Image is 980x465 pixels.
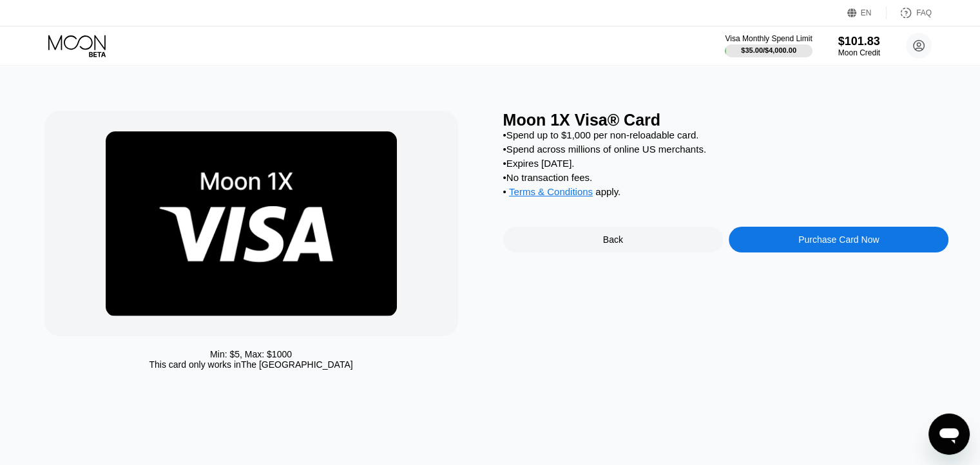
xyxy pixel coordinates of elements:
[503,172,949,183] div: • No transaction fees.
[725,34,812,57] div: Visa Monthly Spend Limit$35.00/$4,000.00
[503,186,949,200] div: • apply .
[916,8,932,17] div: FAQ
[210,349,292,359] div: Min: $ 5 , Max: $ 1000
[503,129,949,140] div: • Spend up to $1,000 per non-reloadable card.
[741,46,796,54] div: $35.00 / $4,000.00
[838,35,880,48] div: $101.83
[149,359,352,370] div: This card only works in The [GEOGRAPHIC_DATA]
[725,34,812,43] div: Visa Monthly Spend Limit
[838,35,880,57] div: $101.83Moon Credit
[503,111,949,129] div: Moon 1X Visa® Card
[928,413,970,455] iframe: Button to launch messaging window
[861,8,872,17] div: EN
[887,6,932,19] div: FAQ
[847,6,887,19] div: EN
[503,158,949,169] div: • Expires [DATE].
[838,48,880,57] div: Moon Credit
[509,186,593,200] div: Terms & Conditions
[503,227,723,252] div: Back
[503,144,949,155] div: • Spend across millions of online US merchants.
[603,234,623,245] div: Back
[729,227,948,252] div: Purchase Card Now
[509,186,593,197] span: Terms & Conditions
[798,234,879,245] div: Purchase Card Now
